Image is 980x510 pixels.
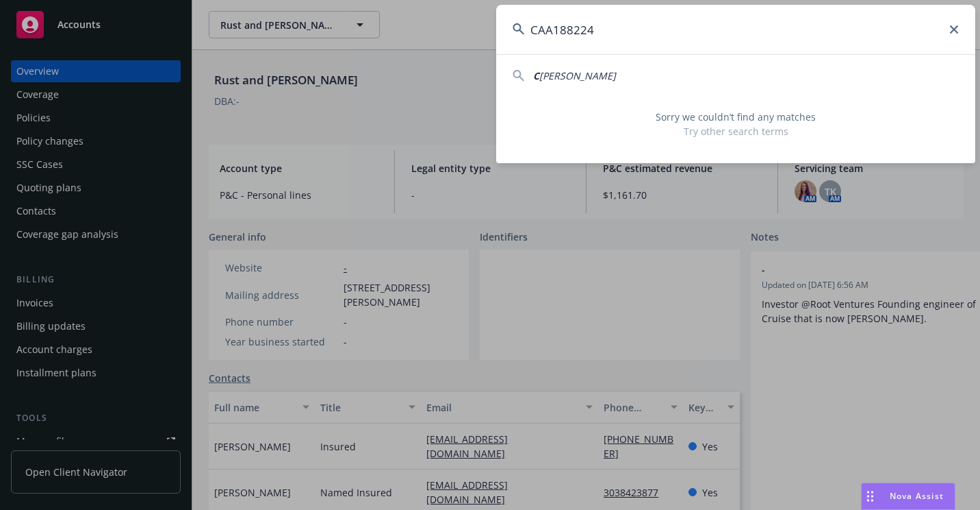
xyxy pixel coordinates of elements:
[890,490,944,502] span: Nova Assist
[539,69,616,82] span: [PERSON_NAME]
[862,483,879,509] div: Drag to move
[496,5,975,54] input: Search...
[861,483,955,510] button: Nova Assist
[533,69,539,82] span: C
[513,124,959,138] span: Try other search terms
[513,110,959,124] span: Sorry we couldn’t find any matches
